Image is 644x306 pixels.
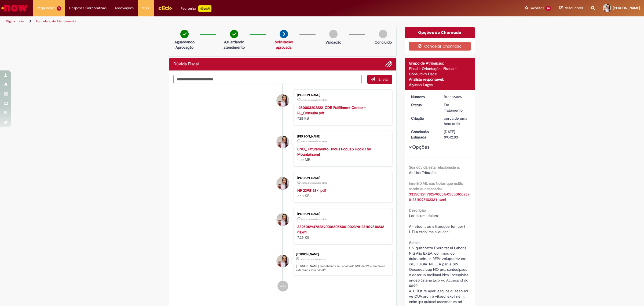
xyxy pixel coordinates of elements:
[378,77,389,82] span: Enviar
[296,264,389,272] p: [PERSON_NAME]! Recebemos seu chamado R13586026 e em breve estaremos atuando.
[301,98,327,102] time: 01/10/2025 13:30:14
[6,19,24,23] a: Página inicial
[297,147,371,157] a: ENC_ Faturamento Hocus Pocus x Rock The Mountain.eml
[37,5,56,11] span: Requisições
[444,129,469,140] div: [DATE] 09:42:03
[444,116,469,126] div: 01/10/2025 13:41:59
[36,19,76,23] a: Formulário de Atendimento
[301,181,327,184] span: cerca de uma hora atrás
[545,6,551,11] span: 28
[385,61,392,68] button: Adicionar anexos
[301,218,327,221] time: 01/10/2025 13:28:18
[613,6,640,10] span: [PERSON_NAME]
[173,84,392,297] ul: Histórico de tíquete
[409,66,471,77] div: Fiscal - Orientações Fiscais - Consultivo Fiscal
[529,5,544,11] span: Favoritos
[173,75,362,84] textarea: Digite sua mensagem aqui...
[180,30,189,38] img: check-circle-green.png
[325,40,341,45] p: Validação
[409,192,470,202] a: Download de 33250129478269000160550010023981231109810232 (1).xml
[198,5,211,12] p: +GenAi
[297,105,387,121] div: 728 KB
[375,40,392,45] p: Concluído
[297,188,387,198] div: 36.1 KB
[181,5,211,12] div: Padroniza
[444,116,467,126] span: cerca de uma hora atrás
[173,250,392,276] li: Roberta de Moraes
[297,188,326,193] a: NF 2398123-1.pdf
[409,181,463,191] b: Inserir XML das Notas que estão sendo questionadas
[277,177,289,190] div: Roberta de Moraes
[407,94,440,99] dt: Número
[221,39,247,50] p: Aguardando atendimento
[300,258,326,261] span: cerca de uma hora atrás
[173,62,199,67] h2: Dúvida Fiscal Histórico de tíquete
[409,77,471,82] div: Analista responsável:
[57,6,61,11] span: 3
[301,218,327,221] span: cerca de uma hora atrás
[300,258,326,261] time: 01/10/2025 13:41:59
[444,102,469,113] div: Em Tratamento
[297,105,366,115] a: 1280003202222_CDR Fulfillment Center - RJ_Consulta.pdf
[409,61,471,66] div: Grupo de Atribuição:
[407,102,440,108] dt: Status
[277,214,289,226] div: Roberta de Moraes
[301,98,327,102] span: cerca de uma hora atrás
[171,39,197,50] p: Aguardando Aprovação
[407,116,440,121] dt: Criação
[297,146,387,162] div: 1.09 MB
[297,176,387,180] div: [PERSON_NAME]
[297,135,387,138] div: [PERSON_NAME]
[301,140,327,143] time: 01/10/2025 13:30:06
[559,6,583,11] a: Rascunhos
[296,253,389,256] div: [PERSON_NAME]
[379,30,387,38] img: img-circle-grey.png
[409,170,437,175] span: Análise Tributária
[4,16,425,26] ul: Trilhas de página
[297,224,384,234] a: 33250129478269000160550010023981231109810232 (1).xml
[409,82,471,87] div: Alysson Lages
[142,5,150,11] span: More
[297,94,387,97] div: [PERSON_NAME]
[280,30,288,38] img: arrow-next.png
[444,116,467,126] time: 01/10/2025 13:41:59
[277,255,289,267] div: Roberta de Moraes
[230,30,238,38] img: check-circle-green.png
[409,42,471,51] button: Cancelar Chamado
[409,208,426,213] b: Descrição
[329,30,338,38] img: img-circle-grey.png
[301,181,327,184] time: 01/10/2025 13:29:24
[444,94,469,99] div: R13586026
[297,212,387,216] div: [PERSON_NAME]
[158,4,173,12] img: click_logo_yellow_360x200.png
[409,165,460,170] b: Sua dúvida esta relacionada a:
[407,129,440,140] dt: Conclusão Estimada
[367,75,392,84] button: Enviar
[277,136,289,148] div: Roberta de Moraes
[277,94,289,107] div: Roberta de Moraes
[69,5,107,11] span: Despesas Corporativas
[275,40,293,50] a: Solicitação aprovada
[297,224,387,240] div: 7.29 KB
[301,140,327,143] span: cerca de uma hora atrás
[405,27,475,38] div: Opções do Chamado
[1,3,28,13] img: ServiceNow
[115,5,134,11] span: Aprovações
[564,5,583,10] span: Rascunhos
